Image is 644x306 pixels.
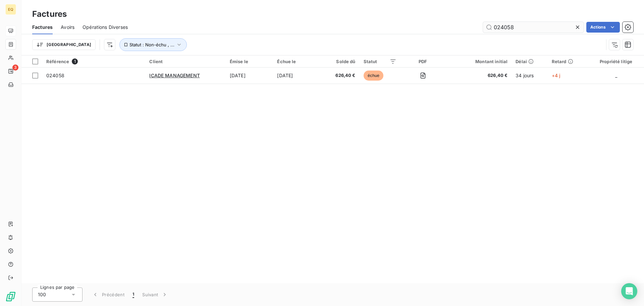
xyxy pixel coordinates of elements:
span: 1 [72,58,78,64]
button: Précédent [88,288,128,302]
button: Suivant [138,288,172,302]
div: Solde dû [325,59,355,64]
span: Statut : Non-échu , ... [129,42,174,47]
span: Avoirs [61,24,74,31]
div: Émise le [230,59,269,64]
span: 024058 [46,73,64,78]
span: 3 [12,64,18,71]
span: +4 j [552,73,560,78]
div: Retard [552,59,584,64]
button: 1 [128,288,138,302]
div: Client [149,59,221,64]
span: Factures [32,24,53,31]
span: Opérations Diverses [83,24,128,31]
span: 1 [132,291,134,298]
div: Open Intercom Messenger [621,283,637,299]
span: échue [364,71,384,81]
span: ICADE MANAGEMENT [149,73,200,78]
span: _ [615,73,617,78]
div: Montant initial [449,59,507,64]
div: Propriété litige [592,59,640,64]
input: Rechercher [483,22,584,33]
div: Statut [364,59,396,64]
div: EQ [5,4,16,15]
span: 100 [38,291,46,298]
span: 626,40 € [325,72,355,79]
div: Délai [516,59,543,64]
div: PDF [405,59,441,64]
td: [DATE] [226,68,273,84]
div: Échue le [277,59,317,64]
td: [DATE] [273,68,321,84]
span: 626,40 € [449,72,507,79]
button: Statut : Non-échu , ... [119,38,187,51]
button: [GEOGRAPHIC_DATA] [32,39,96,50]
h3: Factures [32,8,67,20]
img: Logo LeanPay [5,291,16,302]
td: 34 jours [512,68,547,84]
button: Actions [586,22,620,33]
span: Référence [46,59,69,64]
